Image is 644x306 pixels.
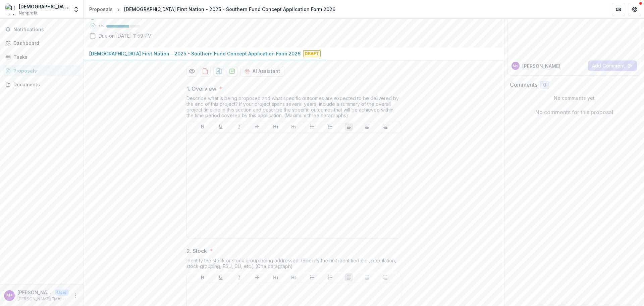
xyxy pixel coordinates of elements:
[71,3,81,16] button: Open entity switcher
[13,27,78,33] span: Notifications
[87,4,338,14] nav: breadcrumb
[186,95,401,121] div: Describe what is being proposed and what specific outcomes are expected to be delivered by the en...
[272,123,280,131] button: Heading 1
[13,40,75,47] div: Dashboard
[235,273,243,281] button: Italicize
[3,51,81,62] a: Tasks
[99,24,104,29] p: 68 %
[13,67,75,74] div: Proposals
[3,24,81,35] button: Notifications
[200,66,211,77] button: download-proposal
[19,10,38,16] span: Nonprofit
[510,94,639,101] p: No comments yet
[272,273,280,281] button: Heading 1
[240,66,284,77] button: AI Assistant
[588,60,637,71] button: Add Comment
[522,62,560,70] p: [PERSON_NAME]
[199,273,207,281] button: Bold
[363,273,371,281] button: Align Center
[199,123,207,131] button: Bold
[227,66,237,77] button: download-proposal
[71,292,79,300] button: More
[326,123,334,131] button: Ordered List
[290,123,298,131] button: Heading 2
[186,247,207,255] p: 2. Stock
[217,273,225,281] button: Underline
[303,50,321,57] span: Draft
[345,273,353,281] button: Align Left
[186,258,401,272] div: Identify the stock or stock group being addressed. (Specify the unit identified e.g., population,...
[124,6,335,13] div: [DEMOGRAPHIC_DATA] First Nation - 2025 - Southern Fund Concept Application Form 2026
[253,273,261,281] button: Strike
[235,123,243,131] button: Italicize
[535,108,613,116] p: No comments for this proposal
[363,123,371,131] button: Align Center
[6,293,13,298] div: Melissa Evans <melissa.evans@halalt.org>
[628,3,641,16] button: Get Help
[612,3,625,16] button: Partners
[89,6,113,13] div: Proposals
[186,85,216,93] p: 1. Overview
[13,53,75,60] div: Tasks
[510,82,537,88] h2: Comments
[87,4,115,14] a: Proposals
[326,273,334,281] button: Ordered List
[217,123,225,131] button: Underline
[99,32,152,39] p: Due on [DATE] 11:59 PM
[543,82,546,88] span: 0
[186,66,197,77] button: Preview 9fdb1751-9cda-44f6-9433-f7c8ef485203-0.pdf
[253,123,261,131] button: Strike
[5,4,16,15] img: Halalt First Nation
[213,66,224,77] button: download-proposal
[3,38,81,49] a: Dashboard
[381,273,389,281] button: Align Right
[513,64,518,68] div: Melissa Evans <melissa.evans@halalt.org>
[308,123,316,131] button: Bullet List
[55,290,69,296] p: User
[290,273,298,281] button: Heading 2
[13,81,75,88] div: Documents
[308,273,316,281] button: Bullet List
[17,289,52,296] p: [PERSON_NAME] <[PERSON_NAME][EMAIL_ADDRESS][PERSON_NAME][DOMAIN_NAME]>
[381,123,389,131] button: Align Right
[17,296,69,302] p: [PERSON_NAME][EMAIL_ADDRESS][PERSON_NAME][DOMAIN_NAME]
[3,65,81,76] a: Proposals
[19,3,69,10] div: [DEMOGRAPHIC_DATA] First Nation
[345,123,353,131] button: Align Left
[3,79,81,90] a: Documents
[89,50,301,57] p: [DEMOGRAPHIC_DATA] First Nation - 2025 - Southern Fund Concept Application Form 2026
